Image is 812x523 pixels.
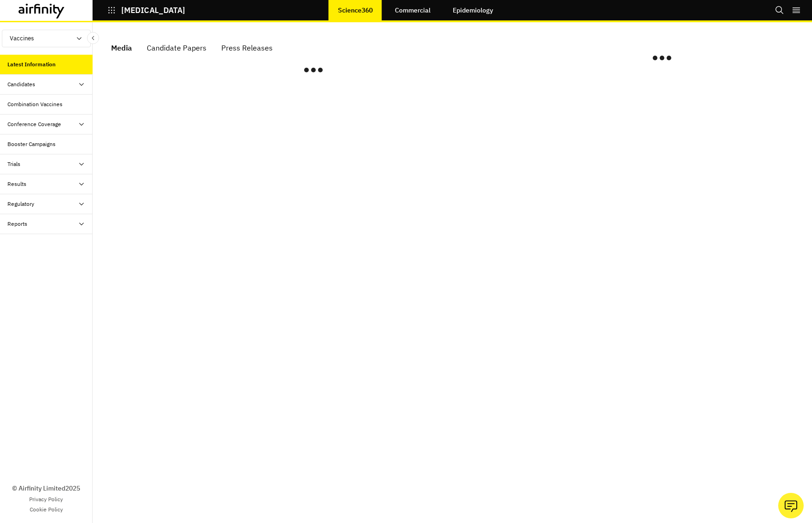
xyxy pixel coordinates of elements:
p: © Airfinity Limited 2025 [12,484,80,493]
div: Combination Vaccines [7,100,62,108]
a: Privacy Policy [29,495,63,504]
div: Trials [7,160,20,168]
div: Booster Campaigns [7,140,56,148]
div: Regulatory [7,200,34,208]
div: Reports [7,220,27,228]
button: Vaccines [2,30,91,47]
button: Search [775,2,784,18]
div: Conference Coverage [7,120,61,128]
div: Media [111,41,132,55]
p: [MEDICAL_DATA] [121,6,185,14]
div: Press Releases [221,41,273,55]
button: Close Sidebar [87,32,99,44]
a: Cookie Policy [30,505,63,514]
div: Candidates [7,80,35,89]
div: Candidate Papers [147,41,206,55]
div: Latest Information [7,60,56,69]
p: Science360 [338,6,373,14]
div: Results [7,180,26,188]
button: Ask our analysts [778,493,804,518]
button: [MEDICAL_DATA] [107,2,185,18]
